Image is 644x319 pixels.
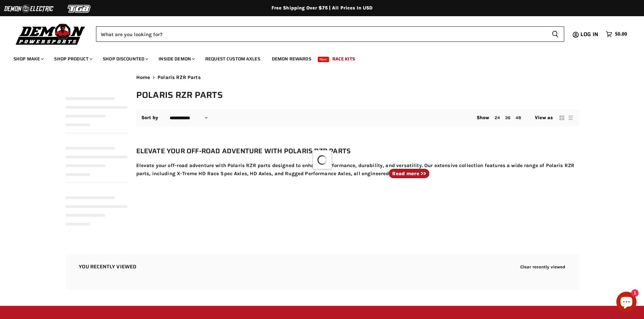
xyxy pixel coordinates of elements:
[602,29,630,39] a: $0.00
[52,254,593,290] aside: Recently viewed products
[392,170,426,177] strong: Read more >>
[580,30,598,38] span: Log in
[158,75,201,80] span: Polaris RZR Parts
[535,115,553,121] span: View as
[136,89,579,101] h1: Polaris RZR Parts
[520,264,566,269] button: Clear recently viewed
[79,264,137,270] h2: You recently viewed
[327,52,360,66] a: Race Kits
[546,26,564,42] button: Search
[14,22,88,46] img: Demon Powersports
[495,115,500,120] a: 24
[200,52,265,66] a: Request Custom Axles
[516,115,521,120] a: 48
[136,75,579,80] nav: Breadcrumbs
[318,57,329,62] span: New!
[614,292,639,314] inbox-online-store-chat: Shopify online store chat
[96,26,564,42] form: Product
[267,52,316,66] a: Demon Rewards
[8,52,48,66] a: Shop Make
[477,115,490,121] span: Show
[615,31,627,37] span: $0.00
[52,5,593,11] div: Free Shipping Over $75 | All Prices In USD
[505,115,510,120] a: 36
[136,109,579,126] nav: Collection utilities
[153,52,199,66] a: Inside Demon
[567,114,574,121] button: list view
[54,2,105,15] img: TGB Logo 2
[8,49,625,66] ul: Main menu
[3,2,54,15] img: Demon Electric Logo 2
[98,52,152,66] a: Shop Discounted
[136,75,150,80] a: Home
[49,52,96,66] a: Shop Product
[558,114,565,121] button: grid view
[96,26,546,42] input: Search
[141,115,159,121] label: Sort by
[136,145,579,156] h2: Elevate Your Off-Road Adventure with Polaris RZR Parts
[136,161,579,178] p: Elevate your off-road adventure with Polaris RZR parts designed to enhance performance, durabilit...
[577,31,602,37] a: Log in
